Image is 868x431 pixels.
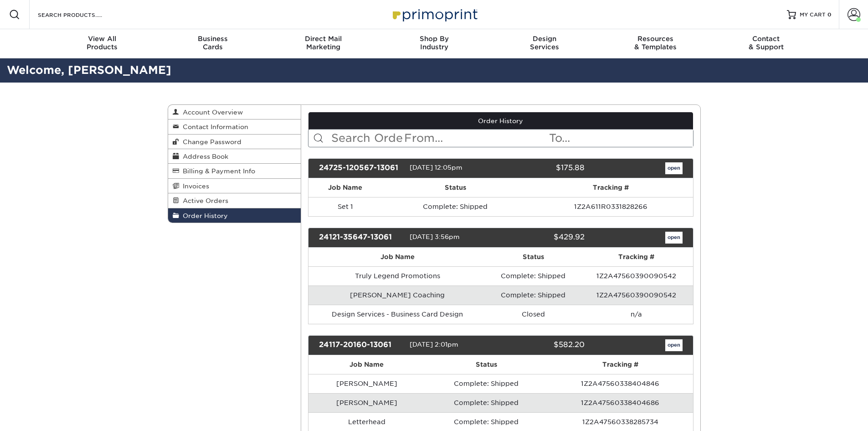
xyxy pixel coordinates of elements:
[330,130,403,147] input: Search Orders...
[157,35,268,51] div: Cards
[168,105,301,119] a: Account Overview
[410,233,460,240] span: [DATE] 3:56pm
[548,393,693,412] td: 1Z2A47560338404686
[179,197,228,204] span: Active Orders
[487,248,580,266] th: Status
[425,374,548,393] td: Complete: Shipped
[489,29,600,58] a: DesignServices
[600,35,711,43] span: Resources
[308,248,487,266] th: Job Name
[308,178,382,197] th: Job Name
[410,164,462,171] span: [DATE] 12:05pm
[600,29,711,58] a: Resources& Templates
[548,374,693,393] td: 1Z2A47560338404846
[487,266,580,286] td: Complete: Shipped
[268,29,379,58] a: Direct MailMarketing
[711,35,822,51] div: & Support
[800,11,826,19] span: MY CART
[410,341,458,348] span: [DATE] 2:01pm
[308,112,693,130] a: Order History
[308,355,425,374] th: Job Name
[665,339,683,351] a: open
[665,232,683,244] a: open
[382,178,529,197] th: Status
[494,162,591,174] div: $175.88
[308,374,425,393] td: [PERSON_NAME]
[268,35,379,43] span: Direct Mail
[168,149,301,164] a: Address Book
[312,162,410,174] div: 24725-120567-13061
[580,286,693,305] td: 1Z2A47560390090542
[157,35,268,43] span: Business
[489,35,600,51] div: Services
[711,35,822,43] span: Contact
[494,232,591,244] div: $429.92
[665,162,683,174] a: open
[37,9,126,20] input: SEARCH PRODUCTS.....
[47,29,158,58] a: View AllProducts
[403,130,548,147] input: From...
[179,167,255,175] span: Billing & Payment Info
[548,130,693,147] input: To...
[379,29,489,58] a: Shop ByIndustry
[179,109,243,116] span: Account Overview
[168,164,301,178] a: Billing & Payment Info
[580,305,693,324] td: n/a
[168,208,301,223] a: Order History
[179,123,248,130] span: Contact Information
[580,266,693,286] td: 1Z2A47560390090542
[157,29,268,58] a: BusinessCards
[308,393,425,412] td: [PERSON_NAME]
[425,355,548,374] th: Status
[711,29,822,58] a: Contact& Support
[379,35,489,43] span: Shop By
[827,11,832,18] span: 0
[47,35,158,51] div: Products
[268,35,379,51] div: Marketing
[548,355,693,374] th: Tracking #
[168,135,301,149] a: Change Password
[382,197,529,216] td: Complete: Shipped
[179,212,228,219] span: Order History
[308,286,487,305] td: [PERSON_NAME] Coaching
[179,153,228,160] span: Address Book
[487,305,580,324] td: Closed
[47,35,158,43] span: View All
[308,197,382,216] td: Set 1
[494,339,591,351] div: $582.20
[168,193,301,208] a: Active Orders
[312,232,410,244] div: 24121-35647-13061
[425,393,548,412] td: Complete: Shipped
[168,179,301,193] a: Invoices
[580,248,693,266] th: Tracking #
[529,197,693,216] td: 1Z2A611R0331828266
[168,119,301,134] a: Contact Information
[312,339,410,351] div: 24117-20160-13061
[487,286,580,305] td: Complete: Shipped
[489,35,600,43] span: Design
[179,182,209,190] span: Invoices
[389,5,480,24] img: Primoprint
[179,138,241,145] span: Change Password
[308,266,487,286] td: Truly Legend Promotions
[529,178,693,197] th: Tracking #
[379,35,489,51] div: Industry
[308,305,487,324] td: Design Services - Business Card Design
[600,35,711,51] div: & Templates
